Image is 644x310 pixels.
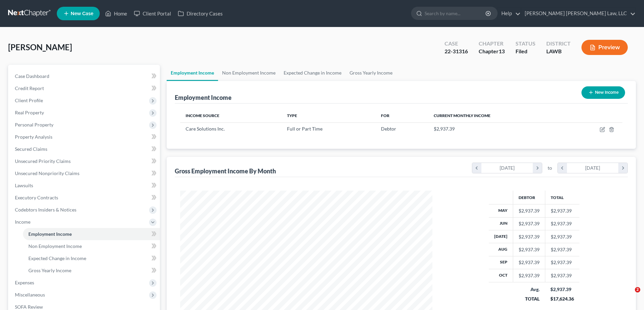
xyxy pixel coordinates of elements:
[533,163,542,173] i: chevron_right
[15,170,79,176] span: Unsecured Nonpriority Claims
[28,267,71,273] span: Gross Yearly Income
[550,295,574,302] div: $17,624.36
[519,272,540,279] div: $2,937.39
[519,233,540,240] div: $2,937.39
[23,228,160,240] a: Employment Income
[545,243,579,256] td: $2,937.39
[15,304,43,310] span: SOFA Review
[9,143,160,155] a: Secured Claims
[567,163,619,173] div: [DATE]
[498,7,521,20] a: Help
[581,40,628,55] button: Preview
[175,167,276,175] div: Gross Employment Income By Month
[550,286,574,293] div: $2,937.39
[489,204,513,217] th: May
[23,240,160,252] a: Non Employment Income
[186,113,219,118] span: Income Source
[287,113,297,118] span: Type
[434,113,491,118] span: Current Monthly Income
[15,219,30,225] span: Income
[9,192,160,204] a: Executory Contracts
[519,259,540,266] div: $2,937.39
[581,86,625,99] button: New Income
[518,295,540,302] div: TOTAL
[15,97,43,103] span: Client Profile
[186,126,225,132] span: Care Solutions Inc.
[23,264,160,277] a: Gross Yearly Income
[15,134,52,140] span: Property Analysis
[516,48,535,55] div: Filed
[345,65,397,81] a: Gross Yearly Income
[381,113,389,118] span: For
[445,48,468,55] div: 22-31316
[174,7,226,20] a: Directory Cases
[167,65,218,81] a: Employment Income
[9,179,160,192] a: Lawsuits
[635,287,640,292] span: 2
[489,217,513,230] th: Jun
[9,82,160,94] a: Credit Report
[71,11,93,16] span: New Case
[15,292,45,298] span: Miscellaneous
[15,146,47,152] span: Secured Claims
[545,217,579,230] td: $2,937.39
[9,155,160,167] a: Unsecured Priority Claims
[489,256,513,269] th: Sep
[9,131,160,143] a: Property Analysis
[287,126,323,132] span: Full or Part Time
[15,73,49,79] span: Case Dashboard
[519,220,540,227] div: $2,937.39
[15,158,71,164] span: Unsecured Priority Claims
[28,231,72,237] span: Employment Income
[519,207,540,214] div: $2,937.39
[102,7,130,20] a: Home
[15,122,53,128] span: Personal Property
[516,40,535,48] div: Status
[218,65,280,81] a: Non Employment Income
[23,252,160,264] a: Expected Change in Income
[479,40,505,48] div: Chapter
[479,48,505,55] div: Chapter
[558,163,567,173] i: chevron_left
[519,246,540,253] div: $2,937.39
[434,126,455,132] span: $2,937.39
[15,195,58,200] span: Executory Contracts
[28,255,86,261] span: Expected Change in Income
[481,163,533,173] div: [DATE]
[545,256,579,269] td: $2,937.39
[518,286,540,293] div: Avg.
[489,230,513,243] th: [DATE]
[618,163,627,173] i: chevron_right
[130,7,174,20] a: Client Portal
[545,191,579,204] th: Total
[472,163,481,173] i: chevron_left
[28,243,82,249] span: Non Employment Income
[175,93,232,102] div: Employment Income
[546,48,571,55] div: LAWB
[280,65,345,81] a: Expected Change in Income
[545,230,579,243] td: $2,937.39
[8,42,72,52] span: [PERSON_NAME]
[381,126,396,132] span: Debtor
[9,70,160,82] a: Case Dashboard
[548,165,552,171] span: to
[15,85,44,91] span: Credit Report
[546,40,571,48] div: District
[489,269,513,282] th: Oct
[15,182,33,188] span: Lawsuits
[15,280,34,285] span: Expenses
[545,204,579,217] td: $2,937.39
[621,287,637,303] iframe: Intercom live chat
[9,167,160,179] a: Unsecured Nonpriority Claims
[521,7,636,20] a: [PERSON_NAME] [PERSON_NAME] Law, LLC
[545,269,579,282] td: $2,937.39
[15,207,76,213] span: Codebtors Insiders & Notices
[15,110,44,115] span: Real Property
[425,7,486,20] input: Search by name...
[445,40,468,48] div: Case
[513,191,545,204] th: Debtor
[499,48,505,54] span: 13
[489,243,513,256] th: Aug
